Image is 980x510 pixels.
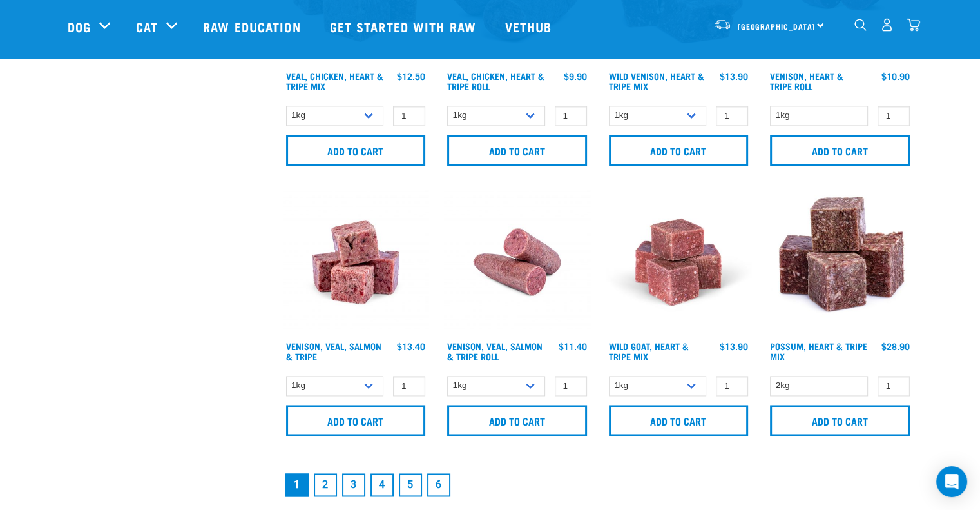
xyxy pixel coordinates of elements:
img: 1067 Possum Heart Tripe Mix 01 [767,189,913,335]
a: Page 1 [285,473,309,496]
div: $28.90 [881,341,910,351]
a: Veal, Chicken, Heart & Tripe Roll [447,74,544,88]
a: Venison, Heart & Tripe Roll [770,74,843,88]
a: Goto page 2 [314,473,337,496]
input: 1 [716,106,748,126]
input: Add to cart [447,135,587,166]
a: Vethub [492,1,568,52]
a: Venison, Veal, Salmon & Tripe Roll [447,344,543,358]
a: Veal, Chicken, Heart & Tripe Mix [286,74,383,88]
input: Add to cart [770,135,910,166]
img: Venison Veal Salmon Tripe 1651 [444,189,590,335]
a: Venison, Veal, Salmon & Tripe [286,344,381,358]
img: home-icon@2x.png [907,18,920,32]
div: $13.40 [397,341,425,351]
input: 1 [393,106,425,126]
a: Goto page 6 [427,473,450,496]
input: 1 [555,376,587,396]
img: user.png [880,18,894,32]
a: Dog [68,17,91,36]
input: Add to cart [609,135,749,166]
input: 1 [393,376,425,396]
div: Open Intercom Messenger [936,466,967,497]
a: Possum, Heart & Tripe Mix [770,344,867,358]
div: $9.90 [564,71,587,81]
span: [GEOGRAPHIC_DATA] [738,24,816,28]
div: $12.50 [397,71,425,81]
a: Wild Goat, Heart & Tripe Mix [609,344,689,358]
input: 1 [555,106,587,126]
img: van-moving.png [714,19,731,30]
a: Wild Venison, Heart & Tripe Mix [609,74,704,88]
div: $11.40 [559,341,587,351]
img: Venison Veal Salmon Tripe 1621 [283,189,429,335]
input: Add to cart [286,135,426,166]
a: Goto page 4 [370,473,394,496]
div: $13.90 [720,71,748,81]
a: Goto page 3 [342,473,365,496]
img: Goat Heart Tripe 8451 [606,189,752,335]
input: 1 [716,376,748,396]
input: Add to cart [770,405,910,436]
a: Get started with Raw [317,1,492,52]
div: $10.90 [881,71,910,81]
nav: pagination [283,471,913,499]
input: 1 [878,106,910,126]
input: 1 [878,376,910,396]
a: Raw Education [190,1,316,52]
a: Goto page 5 [399,473,422,496]
div: $13.90 [720,341,748,351]
input: Add to cart [609,405,749,436]
input: Add to cart [447,405,587,436]
input: Add to cart [286,405,426,436]
img: home-icon-1@2x.png [854,19,867,31]
a: Cat [136,17,158,36]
